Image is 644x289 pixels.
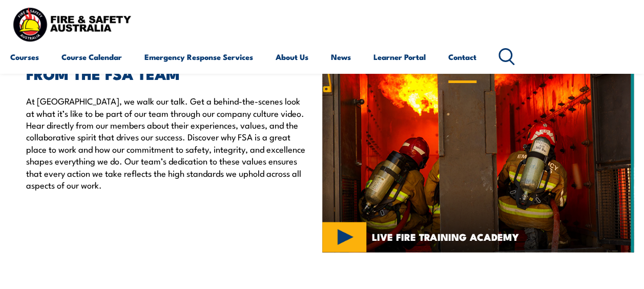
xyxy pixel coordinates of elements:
[144,45,253,69] a: Emergency Response Services
[448,45,476,69] a: Contact
[26,53,307,80] h2: EXPERIENCE OUR CULTURE: HEAR FROM THE FSA TEAM
[10,45,39,69] a: Courses
[373,45,426,69] a: Learner Portal
[322,28,634,252] img: Live fire training academy
[372,232,519,241] span: LIVE FIRE TRAINING ACADEMY
[331,45,351,69] a: News
[26,95,307,191] p: At [GEOGRAPHIC_DATA], we walk our talk. Get a behind-the-scenes look at what it’s like to be part...
[61,45,122,69] a: Course Calendar
[276,45,308,69] a: About Us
